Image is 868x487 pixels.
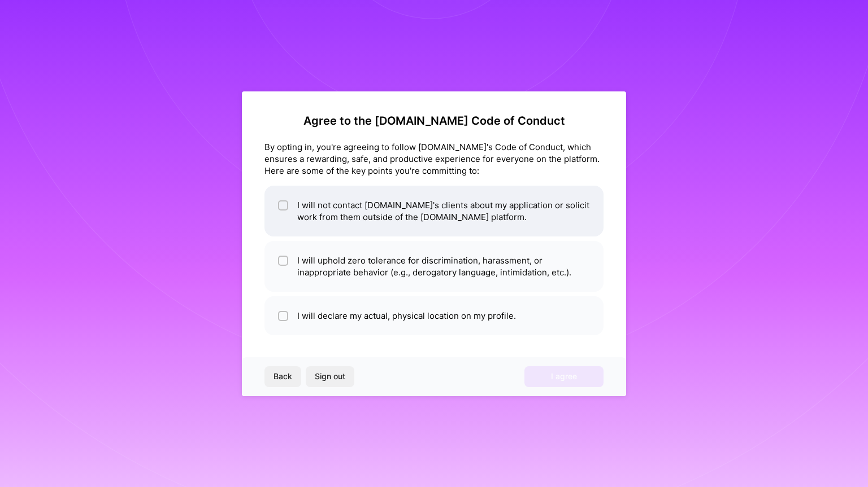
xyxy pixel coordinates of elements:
div: By opting in, you're agreeing to follow [DOMAIN_NAME]'s Code of Conduct, which ensures a rewardin... [264,141,604,177]
li: I will uphold zero tolerance for discrimination, harassment, or inappropriate behavior (e.g., der... [264,241,604,292]
li: I will declare my actual, physical location on my profile. [264,296,604,335]
li: I will not contact [DOMAIN_NAME]'s clients about my application or solicit work from them outside... [264,186,604,236]
h2: Agree to the [DOMAIN_NAME] Code of Conduct [264,114,604,128]
button: Sign out [306,366,354,387]
span: Back [274,371,292,382]
span: Sign out [315,371,345,382]
button: Back [264,366,301,387]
